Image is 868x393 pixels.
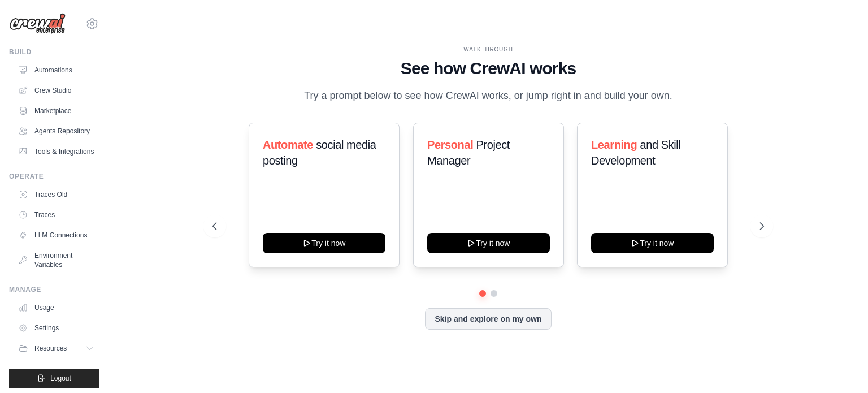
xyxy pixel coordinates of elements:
img: Logo [9,13,66,34]
button: Logout [9,369,99,388]
a: Agents Repository [14,122,99,140]
div: WALKTHROUGH [212,45,764,54]
a: Marketplace [14,102,99,120]
span: Learning [591,139,637,151]
a: Environment Variables [14,247,99,274]
div: Build [9,47,99,57]
button: Try it now [263,233,385,253]
iframe: Chat Widget [811,339,868,393]
span: and Skill Development [591,139,680,167]
a: Settings [14,319,99,337]
button: Try it now [427,233,550,253]
a: LLM Connections [14,226,99,244]
button: Resources [14,339,99,357]
p: Try a prompt below to see how CrewAI works, or jump right in and build your own. [298,88,678,104]
span: Personal [427,139,473,151]
div: Manage [9,285,99,294]
h1: See how CrewAI works [212,58,764,79]
div: Operate [9,172,99,181]
a: Traces [14,206,99,224]
a: Usage [14,299,99,317]
span: social media posting [263,139,376,167]
span: Automate [263,139,313,151]
a: Crew Studio [14,81,99,100]
button: Skip and explore on my own [425,308,551,330]
a: Automations [14,61,99,79]
span: Logout [50,374,71,383]
span: Resources [34,344,67,353]
span: Project Manager [427,139,510,167]
a: Traces Old [14,185,99,204]
a: Tools & Integrations [14,142,99,161]
button: Try it now [591,233,714,253]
